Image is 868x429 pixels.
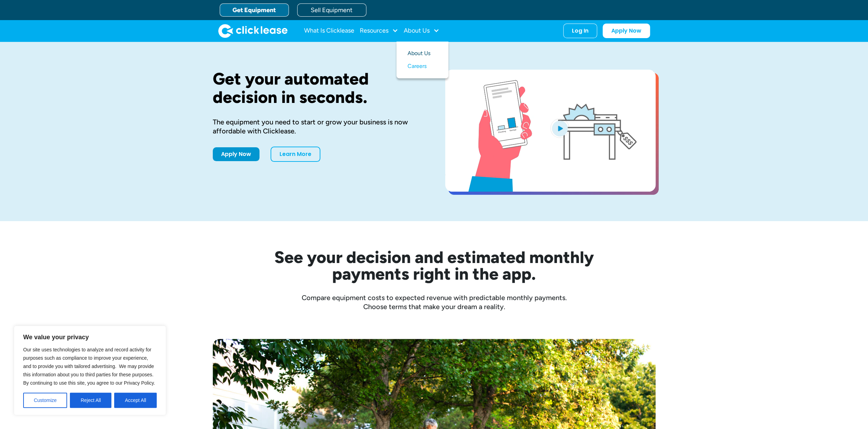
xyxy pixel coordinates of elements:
[360,24,398,38] div: Resources
[14,326,166,415] div: We value your privacy
[213,117,423,135] div: The equipment you need to start or grow your business is now affordable with Clicklease.
[70,393,111,408] button: Reject All
[408,47,437,60] a: About Us
[572,27,588,34] div: Log In
[220,3,289,17] a: Get Equipment
[213,147,259,161] a: Apply Now
[404,24,439,38] div: About Us
[408,60,437,73] a: Careers
[23,347,155,386] span: Our site uses technologies to analyze and record activity for purposes such as compliance to impr...
[396,42,448,78] nav: About Us
[550,119,569,138] img: Blue play button logo on a light blue circular background
[218,24,287,38] img: Clicklease logo
[297,3,366,17] a: Sell Equipment
[114,393,157,408] button: Accept All
[240,249,628,282] h2: See your decision and estimated monthly payments right in the app.
[304,24,354,38] a: What Is Clicklease
[218,24,287,38] a: home
[603,24,650,38] a: Apply Now
[23,333,157,341] p: We value your privacy
[213,70,423,106] h1: Get your automated decision in seconds.
[271,147,320,162] a: Learn More
[445,70,656,192] a: open lightbox
[23,393,67,408] button: Customize
[213,293,656,311] div: Compare equipment costs to expected revenue with predictable monthly payments. Choose terms that ...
